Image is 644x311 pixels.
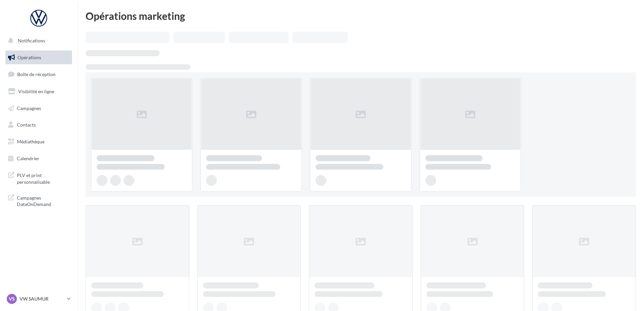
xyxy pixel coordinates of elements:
span: Visibilité en ligne [18,89,54,94]
span: Notifications [18,38,45,43]
p: VW SAUMUR [20,296,64,302]
a: Boîte de réception [4,67,73,81]
span: VS [9,296,15,302]
span: PLV et print personnalisable [17,171,69,185]
span: Campagnes DataOnDemand [17,193,69,208]
a: VS VW SAUMUR [5,292,72,305]
div: Opérations marketing [86,11,636,21]
a: Campagnes [4,101,73,115]
a: PLV et print personnalisable [4,168,73,188]
a: Visibilité en ligne [4,84,73,99]
span: Médiathèque [17,139,44,144]
a: Calendrier [4,151,73,166]
span: Opérations [18,55,41,60]
span: Calendrier [17,155,39,161]
a: Opérations [4,50,73,65]
a: Campagnes DataOnDemand [4,191,73,210]
span: Boîte de réception [17,71,56,77]
button: Notifications [4,34,71,48]
span: Campagnes [17,105,41,111]
span: Contacts [17,122,36,128]
a: Contacts [4,118,73,132]
a: Médiathèque [4,135,73,149]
